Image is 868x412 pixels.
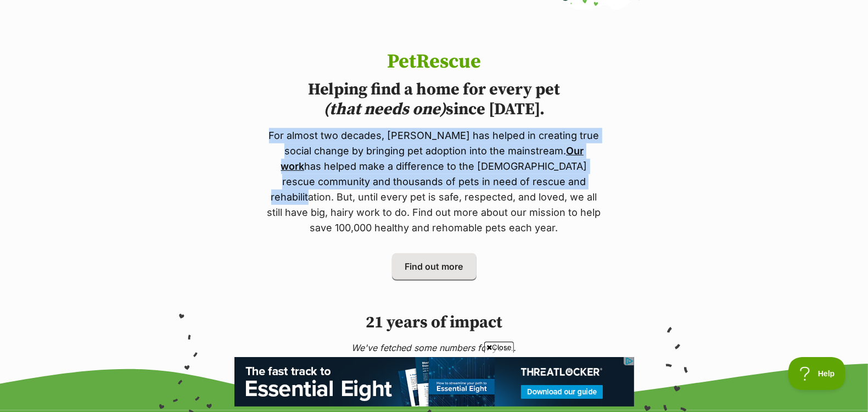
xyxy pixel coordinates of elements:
[265,128,603,236] p: For almost two decades, [PERSON_NAME] has helped in creating true social change by bringing pet a...
[323,99,446,120] i: (that needs one)
[405,260,463,273] span: Find out more
[265,51,603,73] h1: PetRescue
[392,253,477,280] a: Find out more
[484,342,514,353] span: Close
[234,357,634,407] iframe: Advertisement
[788,357,846,390] iframe: Help Scout Beacon - Open
[265,80,603,119] h2: Helping find a home for every pet since [DATE].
